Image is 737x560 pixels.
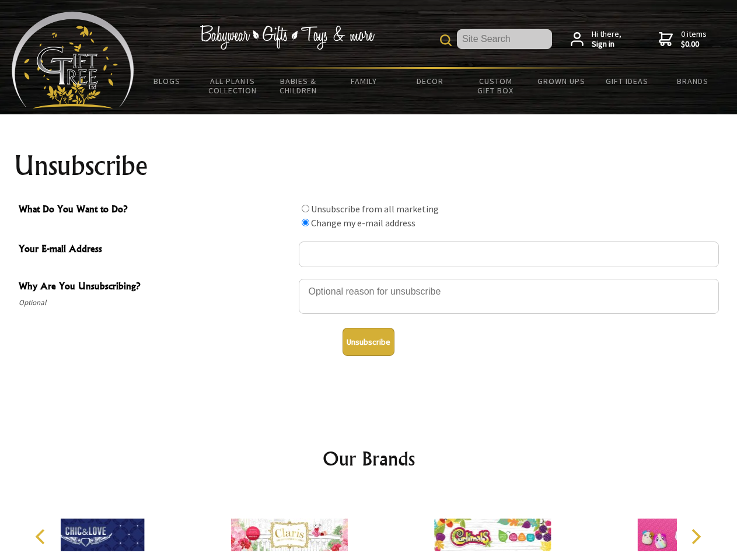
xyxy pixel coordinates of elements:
[659,29,707,50] a: 0 items$0.00
[302,205,309,212] input: What Do You Want to Do?
[19,279,293,296] span: Why Are You Unsubscribing?
[331,69,397,93] a: Family
[23,444,714,473] h2: Our Brands
[343,328,394,356] button: Unsubscribe
[440,34,452,46] img: product search
[302,219,309,226] input: What Do You Want to Do?
[12,12,134,108] img: Babyware - Gifts - Toys and more...
[299,242,719,267] input: Your E-mail Address
[683,524,708,549] button: Next
[592,39,621,50] strong: Sign in
[571,29,621,50] a: Hi there,Sign in
[299,279,719,314] textarea: Why Are You Unsubscribing?
[200,69,266,103] a: All Plants Collection
[594,69,660,93] a: Gift Ideas
[660,69,726,93] a: Brands
[592,29,621,50] span: Hi there,
[14,152,724,180] h1: Unsubscribe
[19,296,293,310] span: Optional
[29,524,55,549] button: Previous
[681,29,707,50] span: 0 items
[681,39,707,50] strong: $0.00
[134,69,200,93] a: BLOGS
[266,69,331,103] a: Babies & Children
[463,69,529,103] a: Custom Gift Box
[200,25,375,50] img: Babywear - Gifts - Toys & more
[397,69,463,93] a: Decor
[457,29,552,49] input: Site Search
[528,69,594,93] a: Grown Ups
[311,203,439,215] label: Unsubscribe from all marketing
[19,202,293,219] span: What Do You Want to Do?
[19,242,293,258] span: Your E-mail Address
[311,217,415,229] label: Change my e-mail address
